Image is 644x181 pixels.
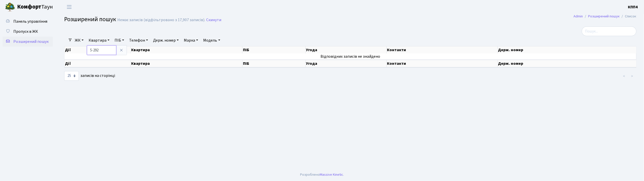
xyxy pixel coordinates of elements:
[131,46,242,53] th: Квартира
[64,15,116,24] span: Розширений пошук
[127,36,150,45] a: Телефон
[242,60,306,67] th: ПІБ
[73,36,86,45] a: ЖК
[3,37,53,47] a: Розширений пошук
[306,60,387,67] th: Угода
[87,36,112,45] a: Квартира
[306,46,387,53] th: Угода
[64,60,131,67] th: Дії
[387,60,498,67] th: Контакти
[574,14,583,19] a: Admin
[582,26,636,36] input: Пошук...
[242,46,306,53] th: ПІБ
[17,3,41,11] b: Комфорт
[5,2,15,12] img: logo.png
[206,18,221,22] a: Скинути
[320,172,343,177] a: Massive Kinetic
[566,11,644,22] nav: breadcrumb
[117,18,205,22] div: Немає записів (відфільтровано з 17,907 записів).
[498,46,637,53] th: Держ. номер
[201,36,222,45] a: Модель
[300,172,344,177] div: Розроблено .
[17,3,53,11] span: Таун
[588,14,620,19] a: Розширений пошук
[3,16,53,26] a: Панель управління
[64,71,115,81] label: записів на сторінці
[13,19,47,24] span: Панель управління
[182,36,200,45] a: Марка
[64,71,79,81] select: записів на сторінці
[498,60,637,67] th: Держ. номер
[63,3,76,11] button: Переключити навігацію
[628,4,638,10] b: КПП4
[64,46,131,53] th: Дії
[113,36,126,45] a: ПІБ
[151,36,181,45] a: Держ. номер
[3,26,53,37] a: Пропуск в ЖК
[13,39,49,44] span: Розширений пошук
[620,14,636,19] li: Список
[131,60,242,67] th: Квартира
[628,4,638,10] a: КПП4
[13,29,38,34] span: Пропуск в ЖК
[387,46,498,53] th: Контакти
[64,53,636,59] td: Відповідних записів не знайдено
